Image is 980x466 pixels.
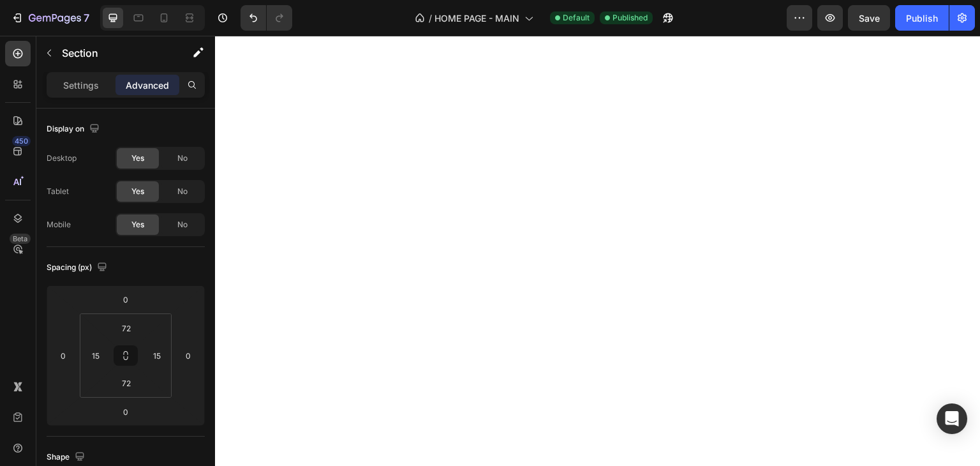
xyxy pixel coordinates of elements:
[131,153,144,164] span: Yes
[62,45,167,61] p: Section
[47,186,69,197] div: Tablet
[63,79,99,92] p: Settings
[563,12,590,24] span: Default
[859,13,880,24] span: Save
[5,5,95,31] button: 7
[47,121,102,138] div: Display on
[47,449,87,466] div: Shape
[113,290,138,309] input: 0
[612,12,648,24] span: Published
[47,259,110,276] div: Spacing (px)
[47,219,71,230] div: Mobile
[429,11,432,25] span: /
[241,5,292,31] div: Undo/Redo
[215,36,980,466] iframe: Design area
[895,5,949,31] button: Publish
[179,346,198,365] input: 0
[114,373,139,393] input: 72px
[434,11,519,25] span: HOME PAGE - MAIN
[12,136,31,146] div: 450
[131,219,144,230] span: Yes
[84,10,89,26] p: 7
[147,346,167,365] input: 15px
[131,186,144,197] span: Yes
[47,153,77,164] div: Desktop
[177,219,188,230] span: No
[113,402,138,421] input: 0
[937,403,967,434] div: Open Intercom Messenger
[177,153,188,164] span: No
[10,234,31,244] div: Beta
[86,346,105,365] input: 15px
[54,346,73,365] input: 0
[848,5,890,31] button: Save
[906,11,938,25] div: Publish
[177,186,188,197] span: No
[126,79,169,92] p: Advanced
[114,319,139,338] input: 72px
